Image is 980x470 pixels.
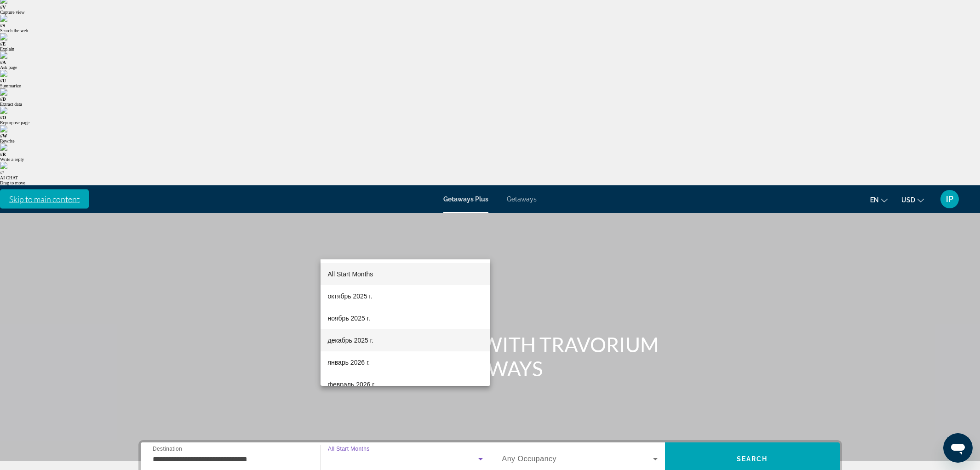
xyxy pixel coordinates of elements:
[328,313,370,324] span: ноябрь 2025 г.
[943,433,973,463] iframe: Кнопка запуска окна обмена сообщениями
[328,270,373,278] span: All Start Months
[328,335,373,346] span: декабрь 2025 г.
[328,379,376,390] span: февраль 2026 г.
[328,357,370,368] span: январь 2026 г.
[328,291,373,302] span: октябрь 2025 г.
